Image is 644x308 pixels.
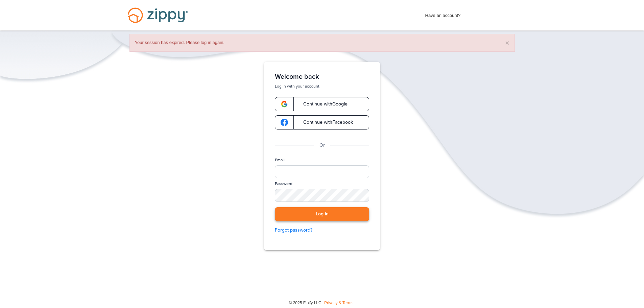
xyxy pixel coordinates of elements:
[296,102,348,106] span: Continue with Google
[275,227,369,234] a: Forgot password?
[296,120,353,125] span: Continue with Facebook
[319,142,325,149] p: Or
[129,34,515,52] div: Your session has expired. Please log in again.
[275,84,369,89] p: Log in with your account.
[275,189,369,202] input: Password
[275,207,369,221] button: Log in
[275,97,369,111] a: google-logoContinue withGoogle
[275,157,285,163] label: Email
[324,301,353,305] a: Privacy & Terms
[275,73,369,81] h1: Welcome back
[275,181,292,187] label: Password
[505,39,509,46] button: ×
[275,165,369,178] input: Email
[425,8,461,19] span: Have an account?
[281,119,288,126] img: google-logo
[281,100,288,108] img: google-logo
[289,301,321,305] span: © 2025 Floify LLC
[275,115,369,129] a: google-logoContinue withFacebook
